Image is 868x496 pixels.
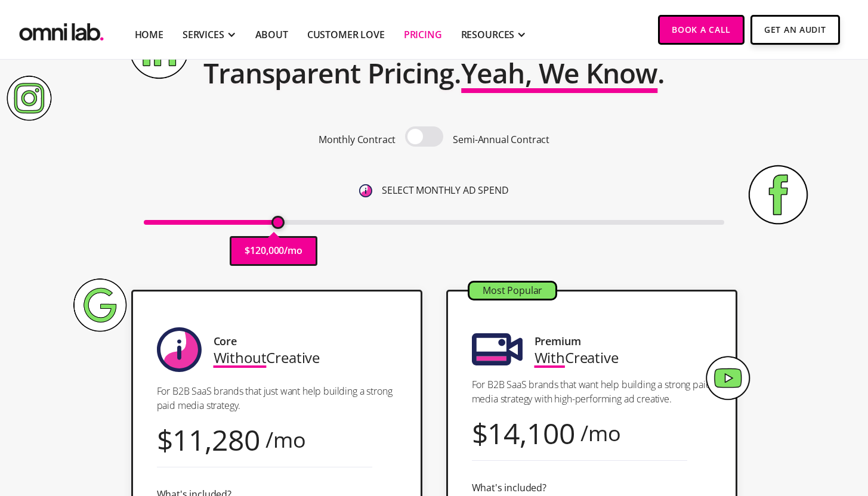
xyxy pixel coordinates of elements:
[658,15,745,45] a: Book a Call
[319,132,396,148] p: Monthly Contract
[183,27,224,42] div: SERVICES
[255,27,288,42] a: About
[214,349,320,365] div: Creative
[535,348,565,367] span: With
[535,349,619,365] div: Creative
[808,439,868,496] iframe: Chat Widget
[535,333,581,349] div: Premium
[157,432,173,448] div: $
[245,243,250,259] p: $
[250,243,284,259] p: 120,000
[472,377,712,406] p: For B2B SaaS brands that want help building a strong paid media strategy with high-performing ad ...
[265,432,306,448] div: /mo
[404,27,442,42] a: Pricing
[214,348,267,367] span: Without
[461,54,657,91] span: Yeah, We Know
[214,333,237,349] div: Core
[157,384,397,413] p: For B2B SaaS brands that just want help building a strong paid media strategy.
[461,27,515,42] div: RESOURCES
[359,184,372,197] img: 6410812402e99d19b372aa32_omni-nav-info.svg
[472,480,546,496] div: What's included?
[580,425,621,441] div: /mo
[284,243,302,259] p: /mo
[750,15,839,45] a: Get An Audit
[17,15,106,44] a: home
[203,49,665,97] h2: Transparent Pricing. .
[135,27,163,42] a: Home
[487,425,574,441] div: 14,100
[172,432,260,448] div: 11,280
[17,15,106,44] img: Omni Lab: B2B SaaS Demand Generation Agency
[382,182,508,199] p: SELECT MONTHLY AD SPEND
[307,27,385,42] a: Customer Love
[472,425,488,441] div: $
[469,283,555,299] div: Most Popular
[453,132,549,148] p: Semi-Annual Contract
